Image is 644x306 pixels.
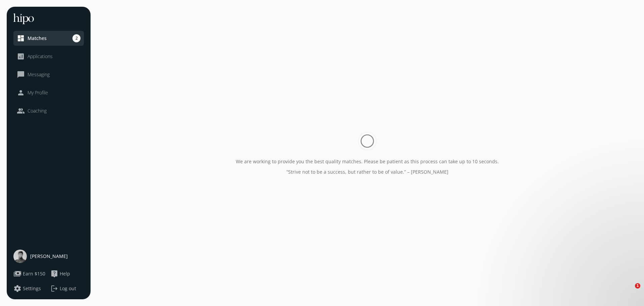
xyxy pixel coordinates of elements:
[357,131,377,151] img: svg%3e
[13,270,47,278] a: paymentsEarn $150
[23,285,41,292] span: Settings
[60,285,76,292] span: Log out
[30,253,68,260] span: [PERSON_NAME]
[17,52,80,60] a: analyticsApplications
[236,158,499,165] p: We are working to provide you the best quality matches. Please be patient as this process can tak...
[50,270,70,278] button: live_helpHelp
[60,270,70,277] span: Help
[28,71,50,78] span: Messaging
[17,71,25,79] span: chat_bubble_outline
[13,285,21,293] span: settings
[13,250,27,263] img: user-photo
[13,270,45,278] button: paymentsEarn $150
[13,285,47,293] a: settingsSettings
[50,285,84,293] button: logoutLog out
[17,34,25,42] span: dashboard
[13,13,34,24] img: hh-logo-white
[17,71,80,79] a: chat_bubble_outlineMessaging
[17,107,25,115] span: people
[17,89,25,97] span: person
[13,270,21,278] span: payments
[28,89,48,96] span: My Profile
[28,35,47,42] span: Matches
[50,285,58,293] span: logout
[50,270,58,278] span: live_help
[621,283,637,299] iframe: Intercom live chat
[50,270,84,278] a: live_helpHelp
[635,283,640,289] span: 1
[17,89,80,97] a: personMy Profile
[17,52,25,60] span: analytics
[72,34,80,42] span: 2
[17,34,80,42] a: dashboardMatches2
[23,270,45,277] span: Earn $150
[28,107,47,114] span: Coaching
[28,53,53,60] span: Applications
[17,107,80,115] a: peopleCoaching
[286,168,448,175] p: “Strive not to be a success, but rather to be of value.” – [PERSON_NAME]
[13,285,41,293] button: settingsSettings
